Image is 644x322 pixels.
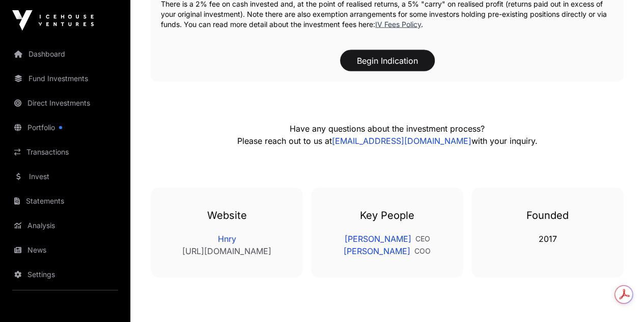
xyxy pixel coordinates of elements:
[593,273,644,322] iframe: Chat Widget
[8,165,122,188] a: Invest
[415,234,430,244] p: CEO
[344,245,410,257] a: [PERSON_NAME]
[171,233,283,245] a: Hnry
[8,239,122,261] a: News
[12,10,94,31] img: Icehouse Ventures Logo
[8,141,122,163] a: Transactions
[8,92,122,114] a: Direct Investments
[375,20,421,29] a: IV Fees Policy
[414,246,431,256] p: COO
[171,208,283,222] h3: Website
[210,122,565,147] p: Have any questions about the investment process? Please reach out to us at with your inquiry.
[8,67,122,90] a: Fund Investments
[171,245,283,257] a: [URL][DOMAIN_NAME]
[8,190,122,212] a: Statements
[8,214,122,237] a: Analysis
[345,233,411,245] a: [PERSON_NAME]
[8,263,122,286] a: Settings
[8,116,122,139] a: Portfolio
[332,136,471,146] a: [EMAIL_ADDRESS][DOMAIN_NAME]
[331,208,443,222] h3: Key People
[8,43,122,65] a: Dashboard
[492,208,603,222] h3: Founded
[340,50,435,71] button: Begin Indication
[492,233,603,245] p: 2017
